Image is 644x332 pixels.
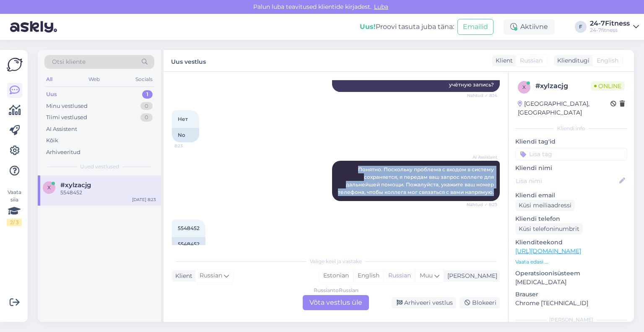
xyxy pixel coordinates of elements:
[132,196,156,203] div: [DATE] 8:23
[44,74,54,85] div: All
[172,237,205,251] div: 5548452
[46,90,57,99] div: Uus
[460,297,500,308] div: Blokeeri
[7,188,22,226] div: Vaata siia
[504,19,555,34] div: Aktiivne
[134,74,154,85] div: Socials
[384,269,415,282] div: Russian
[7,57,23,73] img: Askly Logo
[515,148,627,160] input: Lisa tag
[392,297,456,308] div: Arhiveeri vestlus
[492,56,513,65] div: Klient
[46,125,77,133] div: AI Assistent
[319,269,353,282] div: Estonian
[466,201,497,208] span: Nähtud ✓ 8:23
[522,84,526,90] span: x
[444,272,497,280] div: [PERSON_NAME]
[466,92,497,99] span: Nähtud ✓ 8:14
[515,214,627,223] p: Kliendi telefon
[60,181,91,189] span: #xylzacjg
[515,137,627,146] p: Kliendi tag'id
[515,200,575,211] div: Küsi meiliaadressi
[515,125,627,132] div: Kliendi info
[87,74,101,85] div: Web
[7,219,22,226] div: 2 / 3
[172,128,199,142] div: No
[590,20,639,34] a: 24-7Fitness24-7fitness
[515,299,627,308] p: Chrome [TECHNICAL_ID]
[515,223,583,235] div: Küsi telefoninumbrit
[47,184,51,191] span: x
[535,81,591,91] div: # xylzacjg
[516,176,618,186] input: Lisa nimi
[140,102,153,110] div: 0
[457,19,493,35] button: Emailid
[515,191,627,200] p: Kliendi email
[590,27,630,34] div: 24-7fitness
[178,116,188,122] span: Нет
[303,295,369,310] div: Võta vestlus üle
[371,3,391,10] span: Luba
[591,81,625,91] span: Online
[360,23,376,31] b: Uus!
[338,166,495,195] span: Понятно. Поскольку проблема с входом в систему сохраняется, я передам ваш запрос коллеге для даль...
[520,56,543,65] span: Russian
[200,271,222,280] span: Russian
[515,278,627,287] p: [MEDICAL_DATA]
[46,136,58,145] div: Kõik
[515,247,581,255] a: [URL][DOMAIN_NAME]
[174,143,206,149] span: 8:23
[466,154,497,160] span: AI Assistent
[46,102,88,110] div: Minu vestlused
[597,56,618,65] span: English
[515,164,627,173] p: Kliendi nimi
[353,269,384,282] div: English
[314,287,358,294] div: Russian to Russian
[140,113,153,122] div: 0
[60,189,156,196] div: 5548452
[575,21,587,33] div: F
[178,225,200,231] span: 5548452
[171,55,206,66] label: Uus vestlus
[360,22,454,32] div: Proovi tasuta juba täna:
[172,272,192,280] div: Klient
[420,272,433,279] span: Muu
[46,148,80,157] div: Arhiveeritud
[554,56,589,65] div: Klienditugi
[515,269,627,278] p: Operatsioonisüsteem
[515,238,627,247] p: Klienditeekond
[46,113,87,122] div: Tiimi vestlused
[590,20,630,27] div: 24-7Fitness
[142,90,153,99] div: 1
[518,99,610,117] div: [GEOGRAPHIC_DATA], [GEOGRAPHIC_DATA]
[515,290,627,299] p: Brauser
[80,163,119,170] span: Uued vestlused
[52,58,86,66] span: Otsi kliente
[515,316,627,324] div: [PERSON_NAME]
[515,258,627,266] p: Vaata edasi ...
[172,258,500,265] div: Valige keel ja vastake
